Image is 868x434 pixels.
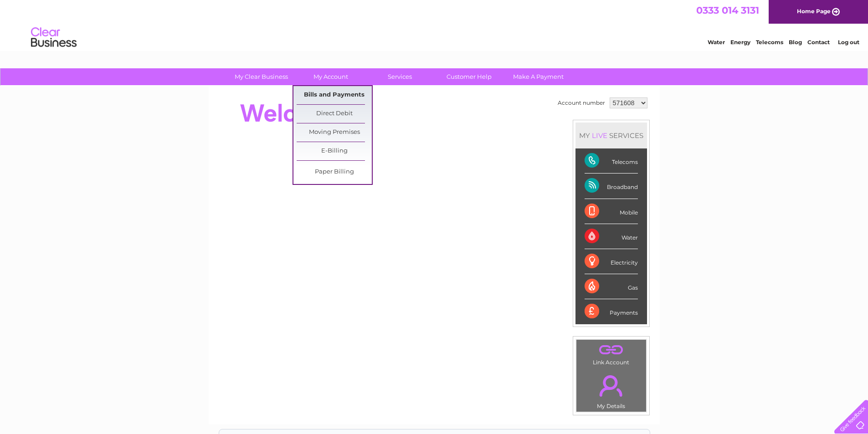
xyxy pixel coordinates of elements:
[838,39,859,46] a: Log out
[555,95,607,111] td: Account number
[219,5,650,44] div: Clear Business is a trading name of Verastar Limited (registered in [GEOGRAPHIC_DATA] No. 3667643...
[297,86,372,104] a: Bills and Payments
[501,68,576,85] a: Make A Payment
[579,342,644,358] a: .
[789,39,802,46] a: Blog
[708,39,725,46] a: Water
[297,142,372,160] a: E-Billing
[576,368,647,412] td: My Details
[696,5,759,16] a: 0333 014 3131
[756,39,783,46] a: Telecoms
[730,39,750,46] a: Energy
[297,163,372,181] a: Paper Billing
[590,131,609,140] div: LIVE
[297,105,372,123] a: Direct Debit
[585,249,638,274] div: Electricity
[585,199,638,224] div: Mobile
[585,299,638,324] div: Payments
[585,224,638,249] div: Water
[585,174,638,199] div: Broadband
[576,339,647,368] td: Link Account
[362,68,437,85] a: Services
[585,148,638,174] div: Telecoms
[585,274,638,299] div: Gas
[224,68,299,85] a: My Clear Business
[431,68,507,85] a: Customer Help
[579,370,644,402] a: .
[31,24,77,51] img: logo.png
[297,123,372,142] a: Moving Premises
[293,68,368,85] a: My Account
[575,123,647,148] div: MY SERVICES
[807,39,830,46] a: Contact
